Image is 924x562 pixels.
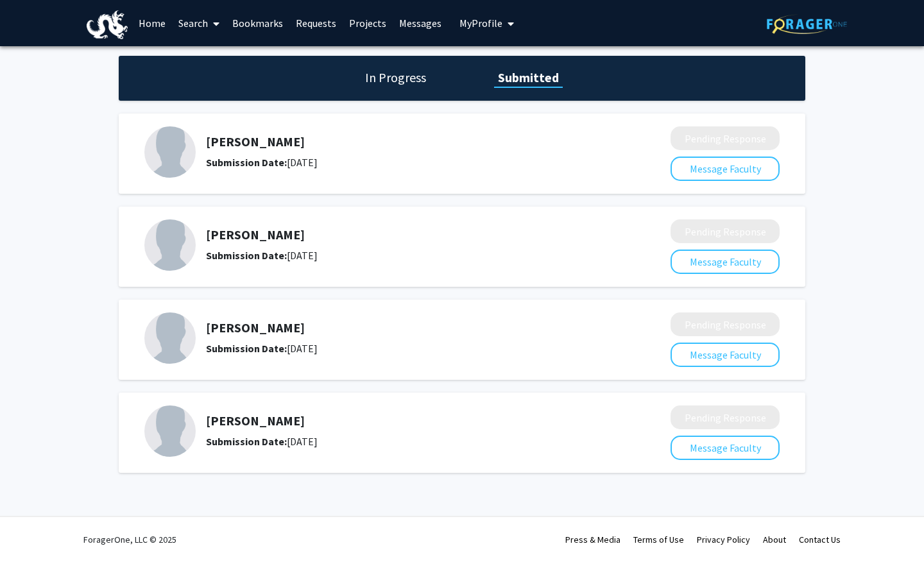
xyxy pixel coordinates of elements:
[799,534,841,545] a: Contact Us
[671,126,780,150] button: Pending Response
[671,255,780,268] a: Message Faculty
[172,1,226,46] a: Search
[671,343,780,367] button: Message Faculty
[206,434,603,449] div: [DATE]
[697,534,750,545] a: Privacy Policy
[144,126,196,178] img: Profile Picture
[144,405,196,457] img: Profile Picture
[206,341,603,356] div: [DATE]
[206,155,603,170] div: [DATE]
[83,517,176,562] div: ForagerOne, LLC © 2025
[671,348,780,361] a: Message Faculty
[671,250,780,274] button: Message Faculty
[206,435,287,448] b: Submission Date:
[206,248,603,263] div: [DATE]
[671,312,780,336] button: Pending Response
[206,342,287,355] b: Submission Date:
[206,227,603,243] h5: [PERSON_NAME]
[361,69,430,87] h1: In Progress
[206,156,287,169] b: Submission Date:
[87,10,128,39] img: Drexel University Logo
[10,504,55,552] iframe: Chat
[289,1,343,46] a: Requests
[144,312,196,364] img: Profile Picture
[633,534,684,545] a: Terms of Use
[144,219,196,271] img: Profile Picture
[763,534,786,545] a: About
[671,157,780,181] button: Message Faculty
[494,69,563,87] h1: Submitted
[671,405,780,429] button: Pending Response
[132,1,172,46] a: Home
[393,1,448,46] a: Messages
[226,1,289,46] a: Bookmarks
[671,162,780,175] a: Message Faculty
[671,441,780,454] a: Message Faculty
[671,436,780,460] button: Message Faculty
[206,134,603,149] h5: [PERSON_NAME]
[459,17,502,30] span: My Profile
[206,413,603,429] h5: [PERSON_NAME]
[671,219,780,243] button: Pending Response
[565,534,620,545] a: Press & Media
[343,1,393,46] a: Projects
[206,320,603,336] h5: [PERSON_NAME]
[767,14,847,34] img: ForagerOne Logo
[206,249,287,262] b: Submission Date:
